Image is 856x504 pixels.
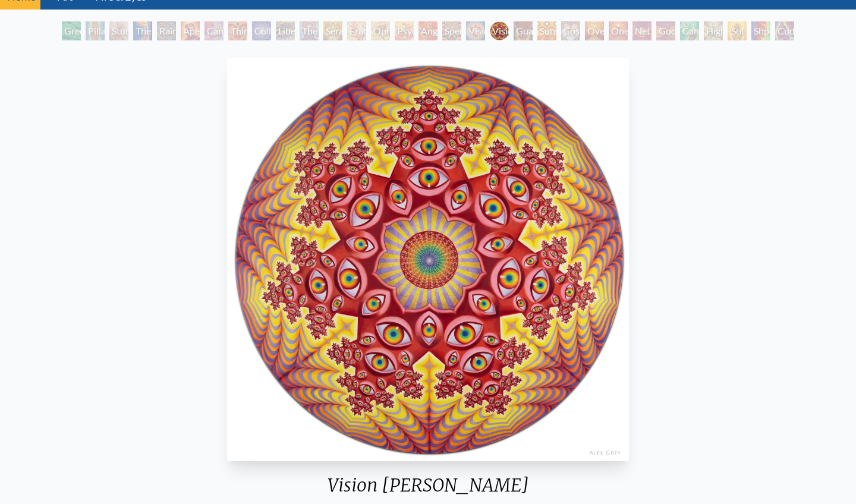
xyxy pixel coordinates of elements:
[466,21,485,40] div: Vision Crystal
[585,21,604,40] div: Oversoul
[133,21,152,40] div: The Torch
[680,21,699,40] div: Cannafist
[728,21,747,40] div: Sol Invictus
[157,21,176,40] div: Rainbow Eye Ripple
[490,21,509,40] div: Vision [PERSON_NAME]
[751,21,770,40] div: Shpongled
[181,21,200,40] div: Aperture
[609,21,628,40] div: One
[323,21,342,40] div: Seraphic Transport Docking on the Third Eye
[656,21,675,40] div: Godself
[252,21,271,40] div: Collective Vision
[109,21,128,40] div: Study for the Great Turn
[561,21,580,40] div: Cosmic Elf
[300,21,319,40] div: The Seer
[514,21,533,40] div: Guardian of Infinite Vision
[537,21,556,40] div: Sunyata
[228,21,247,40] div: Third Eye Tears of Joy
[62,21,81,40] div: Green Hand
[442,21,461,40] div: Spectral Lotus
[86,21,105,40] div: Pillar of Awareness
[704,21,723,40] div: Higher Vision
[395,21,414,40] div: Psychomicrograph of a Fractal Paisley Cherub Feather Tip
[775,21,794,40] div: Cuddle
[371,21,390,40] div: Ophanic Eyelash
[632,21,652,40] div: Net of Being
[276,21,295,40] div: Liberation Through Seeing
[204,21,224,40] div: Cannabis Sutra
[347,21,366,40] div: Fractal Eyes
[227,58,630,461] img: Vision-Crystal-Tondo-2015-Alex-Grey-watermarked.jpg
[418,21,438,40] div: Angel Skin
